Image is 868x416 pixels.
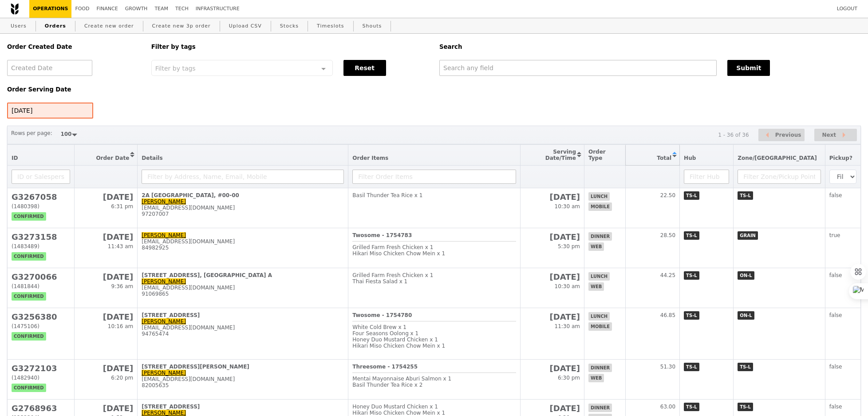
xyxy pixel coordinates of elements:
span: lunch [588,272,610,281]
span: false [829,404,842,410]
span: false [829,364,842,370]
a: Upload CSV [225,18,265,34]
div: 2A [GEOGRAPHIC_DATA], #00-00 [142,192,344,198]
input: Filter Order Items [352,170,516,184]
span: Zone/[GEOGRAPHIC_DATA] [738,155,817,161]
span: ID [12,155,18,161]
div: (1482940) [12,375,70,381]
b: Twosome - 1754780 [352,312,412,318]
h2: [DATE] [525,232,580,242]
h2: [DATE] [525,312,580,321]
span: TS-L [738,191,753,200]
span: Grilled Farm Fresh Chicken x 1 [352,244,433,250]
a: Timeslots [313,18,347,34]
div: 97207007 [142,211,344,217]
span: Previous [775,130,801,140]
span: White Cold Brew x 1 [352,324,406,330]
div: 84982925 [142,245,344,251]
span: dinner [588,232,612,241]
b: Twosome - 1754783 [352,232,412,238]
h2: G3270066 [12,272,70,281]
div: [EMAIL_ADDRESS][DOMAIN_NAME] [142,238,344,245]
span: lunch [588,312,610,321]
h5: Order Serving Date [7,86,141,93]
span: Hub [684,155,696,161]
span: false [829,272,842,278]
a: [PERSON_NAME] [142,232,186,238]
span: 10:30 am [555,283,580,289]
div: [STREET_ADDRESS] [142,312,344,318]
h2: [DATE] [79,404,134,413]
label: Rows per page: [11,129,52,138]
div: (1480398) [12,203,70,210]
span: 11:43 am [108,243,133,250]
span: 10:16 am [108,323,133,329]
span: confirmed [12,252,46,261]
span: confirmed [12,384,46,392]
h2: [DATE] [525,272,580,281]
button: Submit [727,60,770,76]
span: 6:20 pm [111,375,133,381]
span: web [588,242,604,251]
span: TS-L [738,363,753,371]
img: Grain logo [11,3,19,15]
span: Filter by tags [155,64,196,72]
span: 44.25 [660,272,675,278]
span: false [829,192,842,198]
a: [PERSON_NAME] [142,370,186,376]
h2: G3272103 [12,364,70,373]
span: dinner [588,404,612,412]
div: [STREET_ADDRESS][PERSON_NAME] [142,364,344,370]
div: Honey Duo Mustard Chicken x 1 [352,404,516,410]
a: Shouts [359,18,386,34]
div: [STREET_ADDRESS], [GEOGRAPHIC_DATA] A [142,272,344,278]
span: TS-L [684,311,699,320]
input: Filter Zone/Pickup Point [738,170,821,184]
span: lunch [588,192,610,201]
input: ID or Salesperson name [12,170,70,184]
a: Users [7,18,30,34]
span: dinner [588,364,612,372]
span: TS-L [684,231,699,240]
h2: [DATE] [79,312,134,321]
span: mobile [588,202,612,211]
h2: [DATE] [79,364,134,373]
span: TS-L [738,403,753,411]
a: [PERSON_NAME] [142,410,186,416]
span: GRAIN [738,231,758,240]
div: (1483489) [12,243,70,250]
span: 6:30 pm [558,375,580,381]
div: Thai Fiesta Salad x 1 [352,278,516,285]
h2: G3256380 [12,312,70,321]
span: TS-L [684,363,699,371]
span: Details [142,155,162,161]
h2: [DATE] [525,364,580,373]
input: Filter Hub [684,170,729,184]
span: TS-L [684,191,699,200]
span: confirmed [12,212,46,221]
span: 11:30 am [555,323,580,329]
div: 82005635 [142,382,344,388]
span: true [829,232,840,238]
span: Pickup? [829,155,852,161]
h5: Order Created Date [7,44,141,50]
span: 9:36 am [111,283,133,289]
span: 5:30 pm [558,243,580,250]
div: 94765474 [142,331,344,337]
span: Hikari Miso Chicken Chow Mein x 1 [352,343,445,349]
span: confirmed [12,332,46,341]
span: Order Type [588,149,606,161]
a: [PERSON_NAME] [142,278,186,285]
span: TS-L [684,403,699,411]
a: [PERSON_NAME] [142,318,186,325]
a: Orders [41,18,70,34]
input: Filter by Address, Name, Email, Mobile [142,170,344,184]
h2: G2768963 [12,404,70,413]
h2: [DATE] [79,272,134,281]
span: 6:31 pm [111,203,133,210]
span: Hikari Miso Chicken Chow Mein x 1 [352,250,445,257]
b: Threesome - 1754255 [352,364,418,370]
h2: G3273158 [12,232,70,242]
div: Grilled Farm Fresh Chicken x 1 [352,272,516,278]
a: Stocks [276,18,302,34]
